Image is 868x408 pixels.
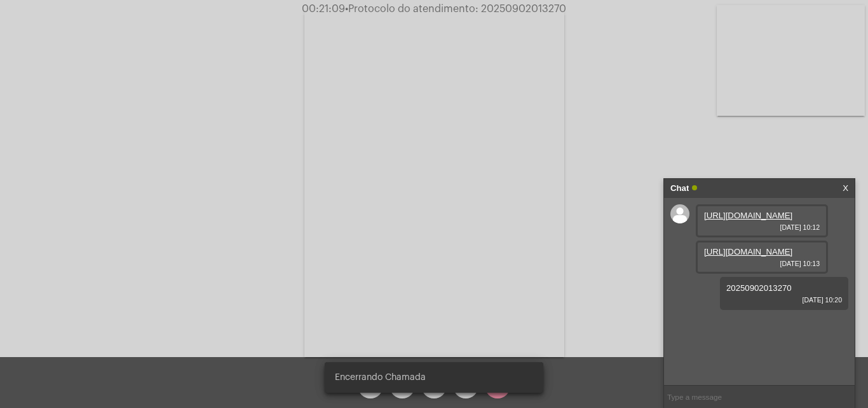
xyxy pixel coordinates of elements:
span: [DATE] 10:13 [704,260,820,267]
span: • [345,4,348,14]
a: [URL][DOMAIN_NAME] [704,211,792,220]
a: X [843,179,848,198]
span: Online [692,185,697,190]
span: [DATE] 10:20 [726,296,842,304]
span: Protocolo do atendimento: 20250902013270 [345,4,566,14]
a: [URL][DOMAIN_NAME] [704,247,792,257]
input: Type a message [664,386,855,408]
strong: Chat [670,179,689,198]
span: Encerrando Chamada [335,371,426,384]
span: 00:21:09 [302,4,345,14]
span: [DATE] 10:12 [704,223,820,231]
span: 20250902013270 [726,283,792,293]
